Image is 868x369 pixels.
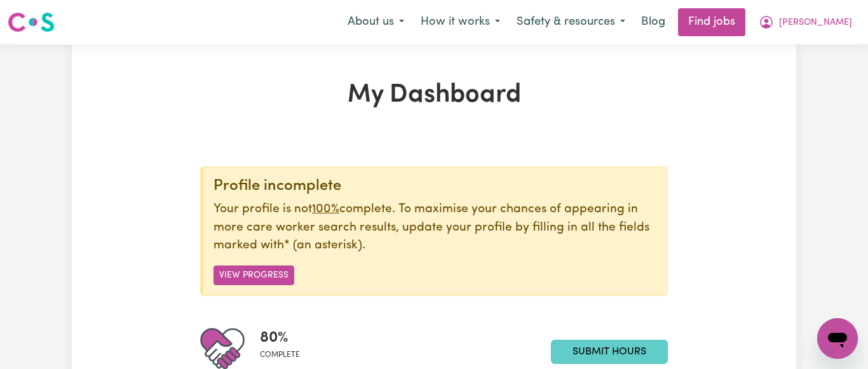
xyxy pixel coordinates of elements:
a: Find jobs [678,8,745,36]
a: Careseekers logo [8,8,55,37]
div: Profile incomplete [214,177,657,196]
p: Your profile is not complete. To maximise your chances of appearing in more care worker search re... [214,201,657,255]
button: View Progress [214,265,294,285]
span: 80 % [260,326,300,349]
img: Careseekers logo [8,11,55,34]
button: Safety & resources [508,9,634,36]
button: How it works [412,9,508,36]
u: 100% [312,203,339,215]
button: My Account [750,9,860,36]
a: Blog [634,8,673,36]
span: [PERSON_NAME] [779,16,852,30]
span: an asterisk [284,239,362,252]
iframe: Button to launch messaging window, conversation in progress [817,318,858,359]
a: Submit Hours [551,340,668,364]
span: complete [260,349,300,361]
h1: My Dashboard [200,80,668,111]
button: About us [339,9,412,36]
